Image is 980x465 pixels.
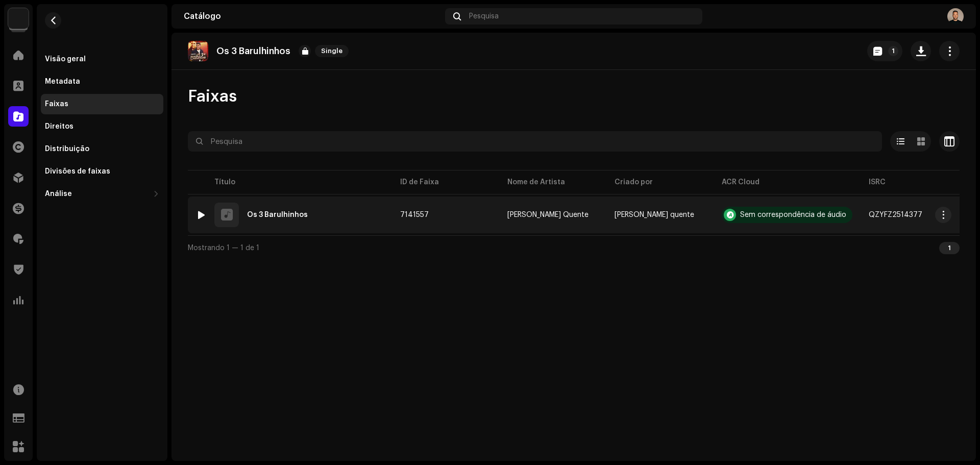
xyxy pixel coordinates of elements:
re-m-nav-item: Metadata [41,71,163,92]
div: Divisões de faixas [45,167,110,176]
div: Metadata [45,78,80,86]
div: Os 3 Barulhinhos [247,211,308,218]
span: Single [315,45,349,57]
div: 1 [939,242,960,254]
div: Sem correspondência de áudio [740,211,846,218]
p-badge: 1 [888,46,898,56]
div: QZYFZ2514377 [869,211,922,218]
span: 7141557 [400,211,429,218]
div: Visão geral [45,55,86,63]
span: Pesquisa [469,12,499,20]
re-m-nav-item: Divisões de faixas [41,161,163,182]
img: fc26845e-012a-4b62-8b2d-e62a6c842a0a [188,41,208,61]
re-m-nav-item: Faixas [41,94,163,114]
span: Flávio pizada quente [615,211,694,218]
div: Direitos [45,123,73,131]
div: Faixas [45,100,68,108]
span: Mostrando 1 — 1 de 1 [188,244,259,252]
div: Distribuição [45,145,89,153]
span: Faixas [188,86,237,107]
button: 1 [867,41,902,61]
div: [PERSON_NAME] Quente [507,211,589,218]
re-m-nav-item: Direitos [41,116,163,137]
re-m-nav-dropdown: Análise [41,184,163,204]
input: Pesquisa [188,131,882,152]
div: Análise [45,190,72,198]
img: 1cf725b2-75a2-44e7-8fdf-5f1256b3d403 [8,8,29,29]
span: Flávio Pizada Quente [507,211,598,218]
re-m-nav-item: Distribuição [41,139,163,159]
p: Os 3 Barulhinhos [216,46,290,57]
div: Catálogo [184,12,441,20]
img: 1eb9de5b-5a70-4cf0-903c-4e486785bb23 [947,8,964,25]
re-m-nav-item: Visão geral [41,49,163,69]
